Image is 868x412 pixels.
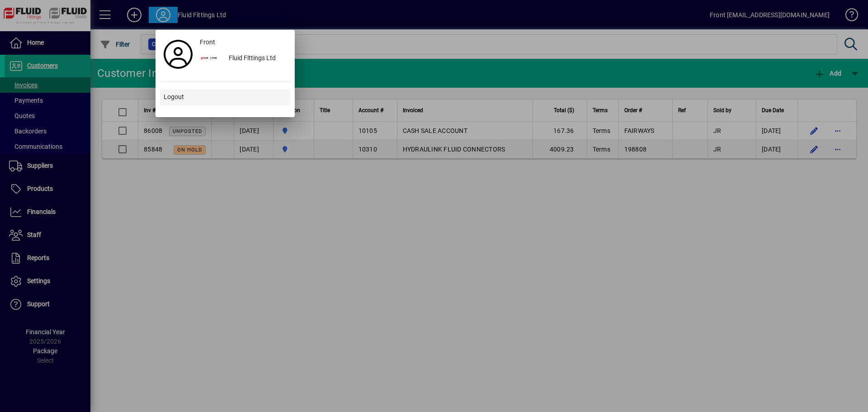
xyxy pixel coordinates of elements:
a: Front [196,34,290,51]
div: Fluid Fittings Ltd [222,51,290,67]
span: Front [200,38,215,47]
button: Fluid Fittings Ltd [196,51,290,67]
button: Logout [160,89,290,105]
a: Profile [160,46,196,62]
span: Logout [164,92,184,102]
